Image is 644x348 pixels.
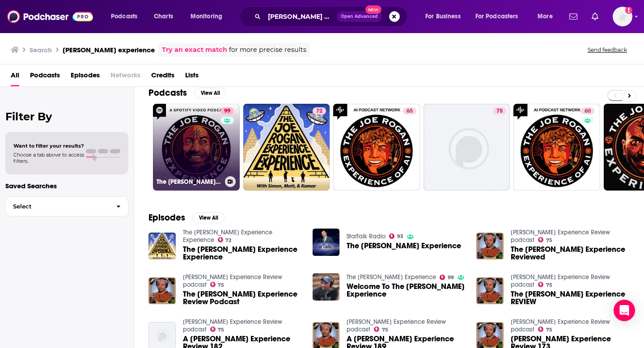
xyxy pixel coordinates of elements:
[184,9,234,24] button: open menu
[5,182,128,190] p: Saved Searches
[625,7,632,14] svg: Add a profile image
[476,233,504,260] img: The Joe Rogan Experience Reviewed
[5,196,128,216] button: Select
[347,318,446,333] a: Joe Rogan Experience Review podcast
[313,273,340,301] img: Welcome To The Joe Rogan Experience
[333,104,420,191] a: 65
[105,9,149,24] button: open menu
[316,107,322,116] span: 72
[153,104,240,191] a: 99The [PERSON_NAME] Experience
[13,143,84,149] span: Want to filter your results?
[546,283,552,287] span: 75
[374,327,388,332] a: 75
[511,273,610,289] a: Joe Rogan Experience Review podcast
[419,9,472,24] button: open menu
[448,276,454,280] span: 99
[511,246,630,261] span: The [PERSON_NAME] Experience Reviewed
[347,233,386,240] a: StarTalk Radio
[313,229,340,256] img: The Joe Rogan Experience
[183,318,282,333] a: Joe Rogan Experience Review podcast
[581,107,594,115] a: 60
[613,7,632,26] img: User Profile
[513,104,600,191] a: 60
[30,68,60,86] a: Podcasts
[229,45,306,55] span: for more precise results
[111,10,137,23] span: Podcasts
[347,283,466,298] span: Welcome To The [PERSON_NAME] Experience
[151,68,174,86] span: Credits
[183,290,302,306] span: The [PERSON_NAME] Experience Review Podcast
[148,212,225,223] a: EpisodesView All
[546,328,552,332] span: 75
[613,7,632,26] span: Logged in as autumncomm
[30,46,52,54] h3: Search
[425,10,461,23] span: For Business
[225,238,231,242] span: 72
[194,88,226,98] button: View All
[148,212,185,223] h2: Episodes
[183,229,272,244] a: The Joe Rogan Experience Experience
[511,290,630,306] a: The Joe Rogan Experience REVIEW
[397,234,403,238] span: 93
[162,45,227,55] a: Try an exact match
[148,87,226,98] a: PodcastsView All
[157,178,221,186] h3: The [PERSON_NAME] Experience
[148,87,187,98] h2: Podcasts
[5,110,128,123] h2: Filter By
[218,283,224,287] span: 75
[476,277,504,305] img: The Joe Rogan Experience REVIEW
[403,107,416,115] a: 65
[191,10,222,23] span: Monitoring
[192,212,225,223] button: View All
[614,300,635,321] div: Open Intercom Messenger
[511,290,630,306] span: The [PERSON_NAME] Experience REVIEW
[264,9,337,24] input: Search podcasts, credits, & more...
[440,275,454,280] a: 99
[183,246,302,261] span: The [PERSON_NAME] Experience Experience
[148,233,176,260] img: The Joe Rogan Experience Experience
[218,328,224,332] span: 75
[566,9,581,24] a: Show notifications dropdown
[183,290,302,306] a: The Joe Rogan Experience Review Podcast
[210,282,225,287] a: 75
[11,68,19,86] a: All
[347,242,461,250] a: The Joe Rogan Experience
[148,9,178,24] a: Charts
[183,273,282,289] a: Joe Rogan Experience Review podcast
[347,273,436,281] a: The Joe Rogan Experience
[154,10,173,23] span: Charts
[511,318,610,333] a: Joe Rogan Experience Review podcast
[7,8,93,25] img: Podchaser - Follow, Share and Rate Podcasts
[389,233,403,239] a: 93
[496,107,503,116] span: 75
[183,246,302,261] a: The Joe Rogan Experience Experience
[365,5,381,14] span: New
[148,277,176,305] img: The Joe Rogan Experience Review Podcast
[13,152,84,164] span: Choose a tab above to access filters.
[185,68,199,86] span: Lists
[588,9,602,24] a: Show notifications dropdown
[6,204,109,209] span: Select
[511,246,630,261] a: The Joe Rogan Experience Reviewed
[347,242,461,250] span: The [PERSON_NAME] Experience
[382,328,388,332] span: 75
[341,14,378,19] span: Open Advanced
[248,6,416,27] div: Search podcasts, credits, & more...
[470,9,531,24] button: open menu
[613,7,632,26] button: Show profile menu
[511,229,610,244] a: Joe Rogan Experience Review podcast
[585,107,591,116] span: 60
[538,237,552,242] a: 75
[475,10,518,23] span: For Podcasters
[347,283,466,298] a: Welcome To The Joe Rogan Experience
[538,282,552,287] a: 75
[71,68,100,86] a: Episodes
